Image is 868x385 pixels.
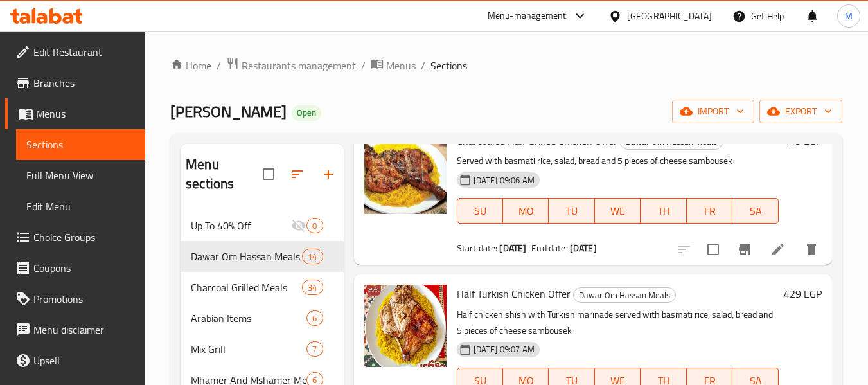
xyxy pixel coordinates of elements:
button: MO [503,198,549,224]
span: M [845,9,853,23]
div: Arabian Items6 [181,303,343,334]
button: delete [796,234,827,265]
span: Sections [430,58,467,73]
a: Restaurants management [226,57,356,74]
span: Choice Groups [33,229,135,245]
span: Dawar Om Hassan Meals [191,249,302,264]
span: TH [646,202,682,220]
span: [DATE] 09:07 AM [468,343,540,355]
div: items [306,341,323,357]
h2: Menu sections [186,155,262,193]
span: Charcoal Grilled Meals [191,280,302,295]
span: WE [600,202,636,220]
span: 34 [303,282,322,294]
span: Sort sections [282,159,313,190]
span: Select all sections [255,161,282,188]
li: / [217,58,221,73]
a: Upsell [5,345,145,376]
a: Choice Groups [5,222,145,253]
div: Mix Grill7 [181,334,343,364]
div: items [302,280,323,295]
button: SU [457,198,503,224]
li: / [421,58,425,73]
button: FR [687,198,733,224]
div: Charcoal Grilled Meals34 [181,272,343,303]
span: export [770,103,832,120]
span: 14 [303,251,322,263]
svg: Inactive section [291,218,306,233]
span: MO [508,202,544,220]
h6: 419 EGP [784,132,822,150]
button: export [759,100,842,123]
span: Branches [33,75,135,91]
div: Menu-management [488,8,567,24]
span: Edit Restaurant [33,44,135,60]
a: Coupons [5,253,145,283]
a: Home [170,58,211,73]
nav: breadcrumb [170,57,842,74]
div: Dawar Om Hassan Meals14 [181,241,343,272]
span: FR [692,202,728,220]
a: Edit Restaurant [5,37,145,67]
span: SU [463,202,498,220]
div: items [306,310,323,326]
a: Edit menu item [770,242,786,257]
button: Branch-specific-item [729,234,760,265]
span: Select to update [700,236,727,263]
span: Open [292,107,321,118]
span: Full Menu View [26,168,135,183]
a: Menus [371,57,416,74]
span: Coupons [33,260,135,276]
h6: 429 EGP [784,285,822,303]
span: Edit Menu [26,199,135,214]
span: Mix Grill [191,341,306,357]
button: TU [549,198,595,224]
button: import [672,100,754,123]
span: [PERSON_NAME] [170,97,287,126]
span: Arabian Items [191,310,306,326]
span: TU [554,202,590,220]
span: Upsell [33,353,135,368]
a: Menu disclaimer [5,314,145,345]
button: TH [641,198,687,224]
a: Sections [16,129,145,160]
span: SA [738,202,774,220]
span: Menus [386,58,416,73]
p: Served with basmati rice, salad, bread and 5 pieces of cheese sambousek [457,153,779,169]
a: Full Menu View [16,160,145,191]
div: [GEOGRAPHIC_DATA] [627,9,712,23]
a: Menus [5,98,145,129]
div: Up To 40% Off0 [181,210,343,241]
a: Edit Menu [16,191,145,222]
span: Half Turkish Chicken Offer [457,284,571,303]
button: Add section [313,159,344,190]
div: Open [292,105,321,121]
span: [DATE] 09:06 AM [468,174,540,186]
span: Up To 40% Off [191,218,291,233]
button: SA [732,198,779,224]
span: Start date: [457,240,498,256]
img: Half Turkish Chicken Offer [364,285,447,367]
span: 7 [307,343,322,355]
span: Sections [26,137,135,152]
button: WE [595,198,641,224]
span: 0 [307,220,322,232]
span: Promotions [33,291,135,307]
a: Branches [5,67,145,98]
li: / [361,58,366,73]
b: [DATE] [499,240,526,256]
a: Promotions [5,283,145,314]
span: Menus [36,106,135,121]
div: Dawar Om Hassan Meals [573,287,676,303]
span: End date: [531,240,567,256]
p: Half chicken shish with Turkish marinade served with basmati rice, salad, bread and 5 pieces of c... [457,307,779,339]
div: items [302,249,323,264]
span: 6 [307,312,322,325]
span: Dawar Om Hassan Meals [574,288,675,303]
div: items [306,218,323,233]
span: Restaurants management [242,58,356,73]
